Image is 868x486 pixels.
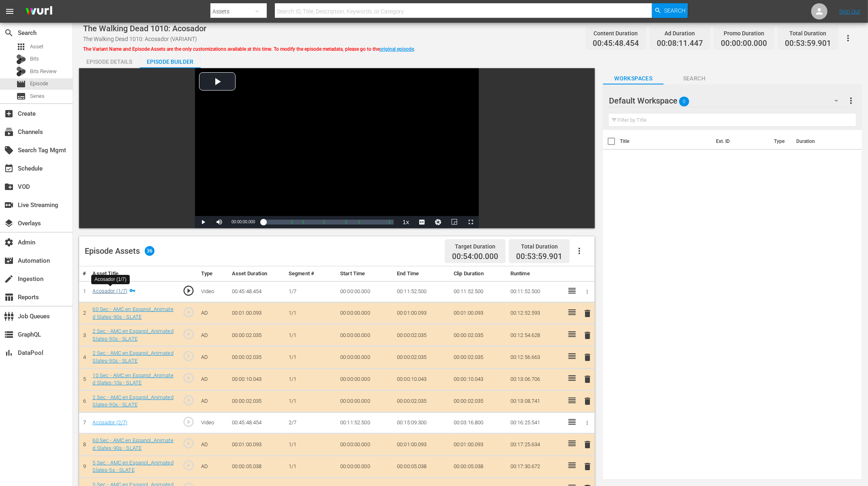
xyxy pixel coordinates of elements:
[450,281,507,302] td: 00:11:52.500
[182,285,195,297] span: play_circle_outline
[507,266,564,281] th: Runtime
[94,276,126,283] div: Acosador (1/7)
[430,216,446,228] button: Jump To Time
[337,456,394,477] td: 00:00:00.000
[198,368,229,390] td: AD
[285,266,337,281] th: Segment #
[507,434,564,456] td: 00:17:25.634
[231,220,255,224] span: 00:00:00.000
[394,390,450,412] td: 00:00:02.035
[583,309,592,318] span: delete
[394,456,450,477] td: 00:00:05.038
[583,462,592,471] span: delete
[664,3,686,18] span: Search
[450,368,507,390] td: 00:00:10.043
[140,52,201,68] button: Episode Builder
[229,302,285,324] td: 00:01:00.093
[79,346,89,368] td: 4
[198,412,229,434] td: Video
[721,39,767,48] span: 00:00:00.000
[229,434,285,456] td: 00:01:00.093
[285,324,337,346] td: 1/1
[198,346,229,368] td: AD
[452,252,498,261] span: 00:54:00.000
[721,28,767,39] div: Promo Duration
[285,456,337,477] td: 1/1
[450,302,507,324] td: 00:01:00.093
[229,346,285,368] td: 00:00:02.035
[583,374,592,384] span: delete
[4,145,14,155] span: Search Tag Mgmt
[379,46,414,52] a: original episode
[211,216,227,228] button: Mute
[79,281,89,302] td: 1
[507,390,564,412] td: 00:13:08.741
[337,324,394,346] td: 00:00:00.000
[583,461,592,473] button: delete
[229,390,285,412] td: 00:00:02.035
[516,241,562,252] div: Total Duration
[182,416,195,428] span: play_circle_outline
[30,55,39,63] span: Bits
[450,324,507,346] td: 00:00:02.035
[79,412,89,434] td: 7
[182,328,195,340] span: play_circle_outline
[507,368,564,390] td: 00:13:06.706
[394,281,450,302] td: 00:11:52.500
[79,266,89,281] th: #
[79,434,89,456] td: 8
[507,281,564,302] td: 00:11:52.500
[583,307,592,319] button: delete
[198,281,229,302] td: Video
[463,216,479,228] button: Fullscreen
[182,306,195,318] span: play_circle_outline
[30,67,57,76] span: Bits Review
[285,302,337,324] td: 1/1
[4,218,14,228] span: Overlays
[583,352,592,362] span: delete
[450,346,507,368] td: 00:00:02.035
[394,368,450,390] td: 00:00:10.043
[229,456,285,477] td: 00:00:05.038
[85,246,154,256] div: Episode Assets
[337,281,394,302] td: 00:00:00.000
[92,419,127,426] a: Acosador (2/7)
[657,28,703,39] div: Ad Duration
[145,246,154,256] span: 36
[19,2,58,21] img: ans4CAIJ8jUAAAAAAAAAAAAAAAAAAAAAAAAgQb4GAAAAAAAAAAAAAAAAAAAAAAAAJMjXAAAAAAAAAAAAAAAAAAAAAAAAgAT5G...
[195,216,211,228] button: Play
[4,238,14,247] span: Admin
[92,350,173,364] a: 2 Sec - AMC en Espanol_Animated Slates-90s - SLATE
[198,390,229,412] td: AD
[450,266,507,281] th: Clip Duration
[337,434,394,456] td: 00:00:00.000
[450,456,507,477] td: 00:00:05.038
[583,330,592,340] span: delete
[285,346,337,368] td: 1/1
[83,36,197,42] span: The Walking Dead 1010: Acosador (VARIANT)
[30,43,43,51] span: Asset
[337,412,394,434] td: 00:11:52.500
[657,39,703,48] span: 00:08:11.447
[769,130,791,153] th: Type
[398,216,414,228] button: Playback Rate
[583,440,592,449] span: delete
[450,390,507,412] td: 00:00:02.035
[92,394,173,408] a: 2 Sec - AMC en Espanol_Animated Slates-90s - SLATE
[337,346,394,368] td: 00:00:00.000
[593,28,639,39] div: Content Duration
[516,252,562,261] span: 00:53:59.901
[394,324,450,346] td: 00:00:02.035
[446,216,463,228] button: Picture-in-Picture
[198,266,229,281] th: Type
[583,395,592,407] button: delete
[92,288,127,294] a: Acosador (1/7)
[4,256,14,266] span: Automation
[664,73,724,84] span: Search
[4,182,14,192] span: VOD
[182,372,195,384] span: play_circle_outline
[839,8,860,15] a: Sign Out
[394,346,450,368] td: 00:00:02.035
[583,352,592,363] button: delete
[414,216,430,228] button: Captions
